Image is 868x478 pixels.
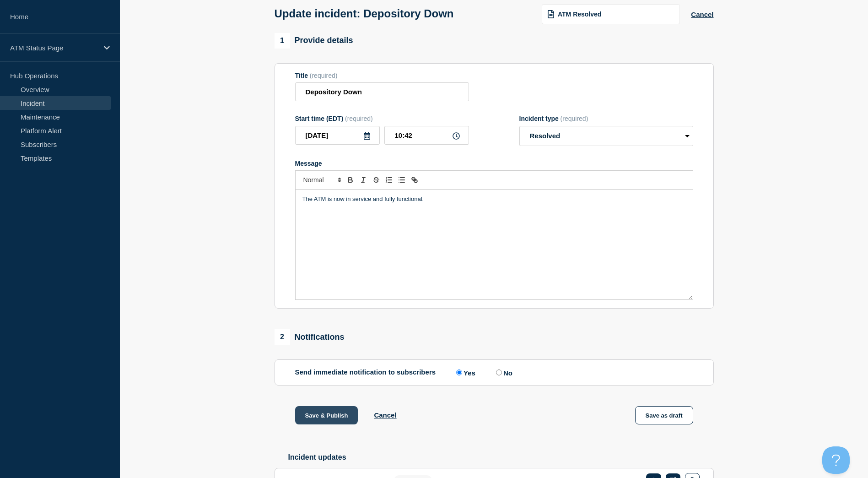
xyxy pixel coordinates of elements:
[275,7,454,20] h1: Update incident: Depository Down
[295,126,380,145] input: YYYY-MM-DD
[408,174,421,185] button: Toggle link
[395,174,408,185] button: Toggle bulleted list
[383,174,395,185] button: Toggle ordered list
[275,33,290,49] span: 1
[10,44,98,52] p: ATM Status Page
[344,174,357,185] button: Toggle bold text
[345,115,373,122] span: (required)
[275,329,345,345] div: Notifications
[357,174,370,185] button: Toggle italic text
[296,190,693,299] div: Message
[558,11,601,18] span: ATM Resolved
[370,174,383,185] button: Toggle strikethrough text
[519,126,693,146] select: Incident type
[295,406,358,424] button: Save & Publish
[384,126,469,145] input: HH:MM
[295,368,693,377] div: Send immediate notification to subscribers
[275,33,353,49] div: Provide details
[454,368,475,377] label: Yes
[295,72,469,79] div: Title
[822,446,850,474] iframe: Help Scout Beacon - Open
[275,329,290,345] span: 2
[494,368,512,377] label: No
[295,82,469,101] input: Title
[288,453,714,462] h2: Incident updates
[302,195,686,203] p: The ATM is now in service and fully functional.
[456,369,462,375] input: Yes
[295,160,693,167] div: Message
[519,115,693,122] div: Incident type
[561,115,588,122] span: (required)
[310,72,338,79] span: (required)
[691,11,713,18] button: Cancel
[295,368,436,377] p: Send immediate notification to subscribers
[548,10,554,18] img: template icon
[635,406,693,424] button: Save as draft
[299,174,344,185] span: Font size
[295,115,469,122] div: Start time (EDT)
[374,411,396,419] button: Cancel
[496,369,502,375] input: No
